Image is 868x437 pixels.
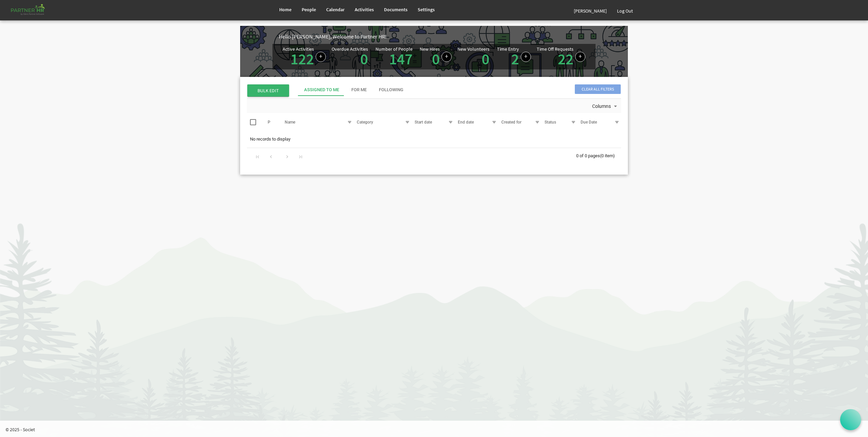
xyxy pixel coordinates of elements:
div: Total number of active people in Partner HR [375,47,414,67]
span: (0 item) [600,153,615,158]
div: Assigned To Me [304,87,339,93]
div: New Volunteers [457,47,489,51]
a: Log hours [521,52,531,62]
a: 22 [558,49,573,68]
span: End date [458,120,474,125]
span: Clear all filters [575,84,621,94]
div: Following [379,87,403,93]
div: Go to first page [253,151,262,161]
div: People hired in the last 7 days [420,47,452,67]
span: Home [279,6,291,13]
div: Activities assigned to you for which the Due Date is passed [332,47,370,67]
a: [PERSON_NAME] [569,1,612,20]
span: Calendar [326,6,345,13]
div: Hello [PERSON_NAME], Welcome to Partner HR! [279,33,628,41]
span: Due Date [581,120,597,125]
div: Go to previous page [266,151,276,161]
span: 0 of 0 pages [576,153,600,158]
span: People [302,6,316,13]
button: Columns [591,102,620,111]
div: tab-header [298,84,672,96]
span: P [268,120,270,125]
div: 0 of 0 pages (0 item) [576,148,621,162]
span: Columns [591,102,612,111]
span: BULK EDIT [247,84,289,97]
span: Name [285,120,295,125]
div: Go to last page [296,151,305,161]
span: Start date [415,120,432,125]
div: Number of active Activities in Partner HR [283,47,326,67]
div: Number of Time Entries [497,47,531,67]
div: Volunteer hired in the last 7 days [457,47,491,67]
span: Status [545,120,556,125]
a: 2 [511,49,519,68]
a: Create a new time off request [575,52,585,62]
div: New Hires [420,47,440,51]
a: 0 [482,49,489,68]
a: Log Out [612,1,638,20]
p: © 2025 - Societ [5,426,868,433]
div: Columns [591,99,620,113]
div: Number of People [375,47,413,51]
a: 0 [432,49,440,68]
div: Number of active time off requests [537,47,585,67]
span: Created for [501,120,521,125]
a: Add new person to Partner HR [441,52,452,62]
div: Active Activities [283,47,314,51]
td: No records to display [247,133,621,146]
div: Overdue Activities [332,47,368,51]
a: 147 [389,49,413,68]
a: 122 [290,49,314,68]
span: Documents [384,6,407,13]
div: Go to next page [283,151,292,161]
div: Time Off Requests [537,47,573,51]
span: Activities [355,6,374,13]
span: Category [357,120,373,125]
span: Settings [418,6,435,13]
a: 0 [360,49,368,68]
div: Time Entry [497,47,519,51]
div: For Me [351,87,367,93]
a: Create a new Activity [316,52,326,62]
